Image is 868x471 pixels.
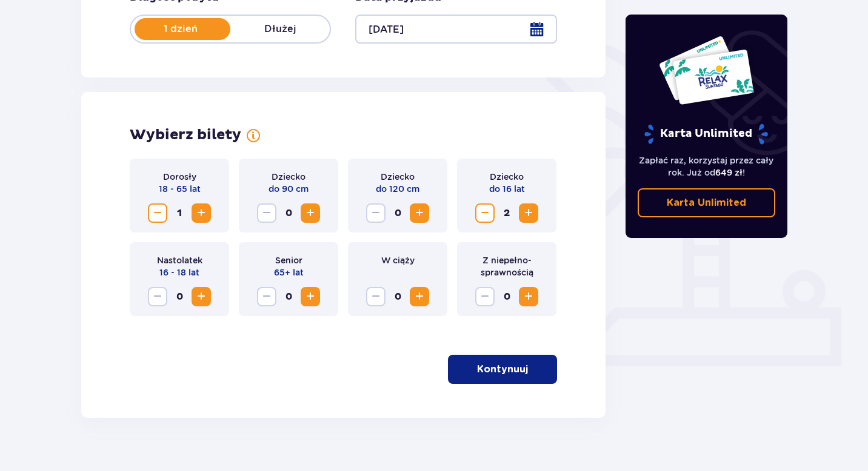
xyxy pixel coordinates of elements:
button: Zmniejsz [257,203,276,223]
p: do 90 cm [269,183,309,195]
p: Zapłać raz, korzystaj przez cały rok. Już od ! [638,154,776,179]
a: Karta Unlimited [638,188,776,217]
button: Kontynuuj [448,355,557,384]
p: W ciąży [381,254,415,266]
p: Karta Unlimited [643,124,769,145]
button: Zwiększ [410,287,429,306]
p: Nastolatek [157,254,202,266]
p: Dziecko [381,171,415,183]
p: 18 - 65 lat [159,183,201,195]
button: Zmniejsz [366,203,386,223]
button: Zwiększ [192,287,211,306]
p: Dziecko [272,171,305,183]
button: Zwiększ [410,203,429,223]
p: Kontynuuj [477,363,528,376]
p: Z niepełno­sprawnością [467,254,547,278]
span: 0 [170,287,189,306]
button: Zmniejsz [148,287,167,306]
img: Dwie karty całoroczne do Suntago z napisem 'UNLIMITED RELAX', na białym tle z tropikalnymi liśćmi... [658,35,755,105]
span: 649 zł [715,168,743,177]
p: 1 dzień [131,22,230,36]
span: 0 [497,287,516,306]
button: Zmniejsz [148,203,167,223]
p: Dorosły [163,171,196,183]
span: 1 [170,203,189,223]
p: do 16 lat [489,183,525,195]
p: do 120 cm [376,183,419,195]
span: 0 [279,203,298,223]
p: 65+ lat [274,266,304,278]
h2: Wybierz bilety [130,126,241,144]
span: 0 [388,287,407,306]
button: Zmniejsz [366,287,386,306]
p: 16 - 18 lat [159,266,199,278]
p: Dłużej [230,22,330,36]
button: Zmniejsz [475,287,495,306]
button: Zwiększ [301,287,320,306]
p: Dziecko [490,171,524,183]
p: Senior [275,254,302,266]
button: Zmniejsz [257,287,276,306]
span: 0 [279,287,298,306]
button: Zmniejsz [475,203,495,223]
span: 2 [497,203,516,223]
p: Karta Unlimited [667,196,746,209]
button: Zwiększ [192,203,211,223]
button: Zwiększ [301,203,320,223]
span: 0 [388,203,407,223]
button: Zwiększ [519,287,538,306]
button: Zwiększ [519,203,538,223]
